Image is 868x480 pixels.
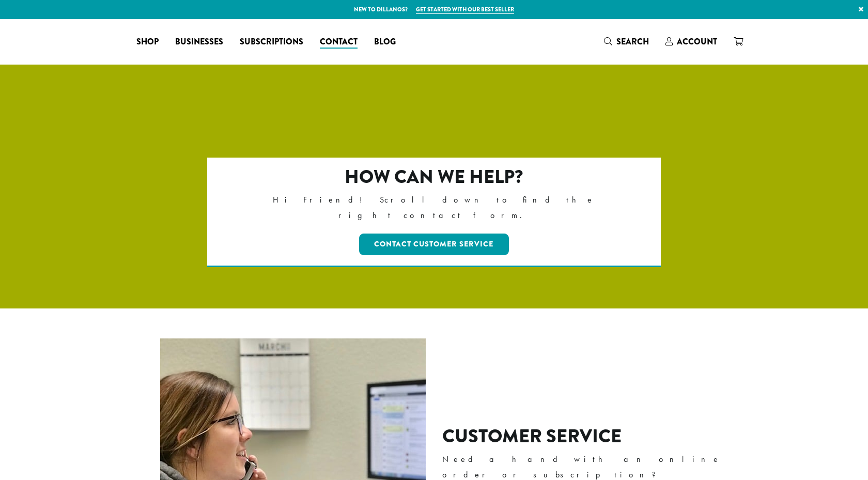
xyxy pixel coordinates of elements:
span: Shop [136,36,159,49]
span: Contact [320,36,358,49]
h2: How can we help? [252,166,616,188]
span: Account [677,36,717,48]
span: Search [616,36,649,48]
a: Search [596,33,657,50]
h2: Customer Service [442,425,736,447]
span: Subscriptions [240,36,303,49]
a: Shop [128,34,167,50]
span: Blog [374,36,396,49]
a: Contact Customer Service [359,234,509,255]
p: Hi Friend! Scroll down to find the right contact form. [252,192,616,223]
span: Businesses [175,36,223,49]
a: Get started with our best seller [416,5,514,14]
